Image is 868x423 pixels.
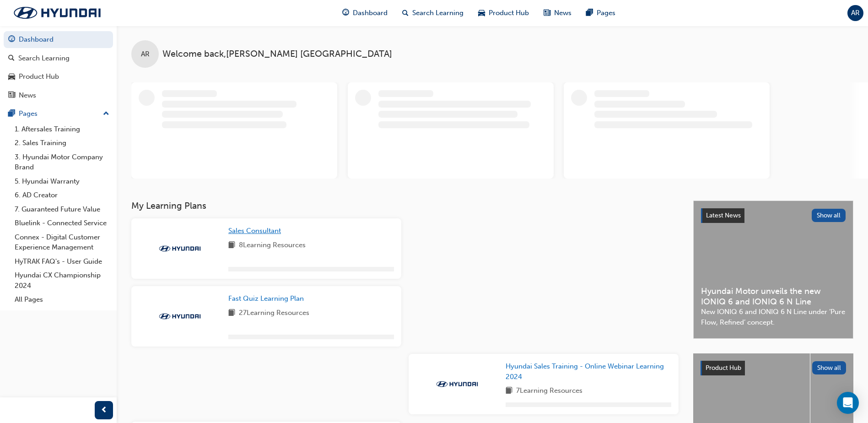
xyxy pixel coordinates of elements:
a: Product HubShow all [701,361,846,375]
a: All Pages [11,293,113,307]
span: up-icon [103,108,109,120]
span: book-icon [506,385,512,397]
span: 8 Learning Resources [239,240,306,251]
img: Trak [155,244,205,253]
button: Show all [812,209,846,222]
span: guage-icon [342,7,349,19]
span: Welcome back , [PERSON_NAME] [GEOGRAPHIC_DATA] [162,49,392,60]
span: pages-icon [8,110,15,118]
span: Pages [597,8,615,18]
div: Search Learning [18,53,70,64]
a: Fast Quiz Learning Plan [228,293,307,304]
a: Search Learning [4,50,113,67]
a: HyTRAK FAQ's - User Guide [11,255,113,269]
span: News [554,8,571,18]
span: AR [851,8,860,18]
a: 7. Guaranteed Future Value [11,202,113,217]
div: Product Hub [19,71,59,82]
span: search-icon [8,54,15,63]
img: Trak [5,3,110,22]
div: Open Intercom Messenger [837,392,859,414]
a: Dashboard [4,31,113,48]
span: car-icon [478,7,485,19]
span: prev-icon [101,405,108,416]
span: Fast Quiz Learning Plan [228,294,304,303]
a: 1. Aftersales Training [11,122,113,136]
span: Hyundai Motor unveils the new IONIQ 6 and IONIQ 6 N Line [701,286,846,307]
span: Product Hub [706,364,741,372]
button: AR [847,5,863,21]
a: 6. AD Creator [11,188,113,202]
h3: My Learning Plans [131,201,679,211]
span: 7 Learning Resources [516,385,582,397]
a: 3. Hyundai Motor Company Brand [11,150,113,174]
span: pages-icon [586,7,593,19]
a: 2. Sales Training [11,136,113,150]
span: news-icon [8,92,15,100]
a: Hyundai Sales Training - Online Webinar Learning 2024 [506,361,671,382]
span: guage-icon [8,36,15,44]
a: Sales Consultant [228,226,285,236]
span: book-icon [228,308,235,319]
span: Search Learning [412,8,464,18]
span: news-icon [544,7,550,19]
span: Hyundai Sales Training - Online Webinar Learning 2024 [506,362,664,381]
span: AR [141,49,150,60]
span: book-icon [228,240,235,251]
div: News [19,90,36,101]
a: Connex - Digital Customer Experience Management [11,230,113,255]
a: search-iconSearch Learning [395,4,471,22]
a: Hyundai CX Championship 2024 [11,268,113,293]
span: Dashboard [353,8,388,18]
a: pages-iconPages [579,4,623,22]
button: Pages [4,105,113,122]
span: search-icon [402,7,409,19]
img: Trak [432,380,482,389]
div: Pages [19,108,38,119]
button: DashboardSearch LearningProduct HubNews [4,29,113,105]
img: Trak [155,312,205,321]
span: New IONIQ 6 and IONIQ 6 N Line under ‘Pure Flow, Refined’ concept. [701,307,846,327]
a: guage-iconDashboard [335,4,395,22]
span: 27 Learning Resources [239,308,309,319]
a: 5. Hyundai Warranty [11,174,113,189]
a: car-iconProduct Hub [471,4,536,22]
span: Product Hub [489,8,529,18]
span: Sales Consultant [228,227,281,235]
a: News [4,87,113,104]
a: Product Hub [4,68,113,85]
button: Show all [812,361,846,374]
a: news-iconNews [536,4,579,22]
a: Latest NewsShow allHyundai Motor unveils the new IONIQ 6 and IONIQ 6 N LineNew IONIQ 6 and IONIQ ... [693,201,853,339]
span: Latest News [706,211,741,219]
span: car-icon [8,73,15,81]
a: Bluelink - Connected Service [11,216,113,230]
a: Latest NewsShow all [701,208,846,223]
